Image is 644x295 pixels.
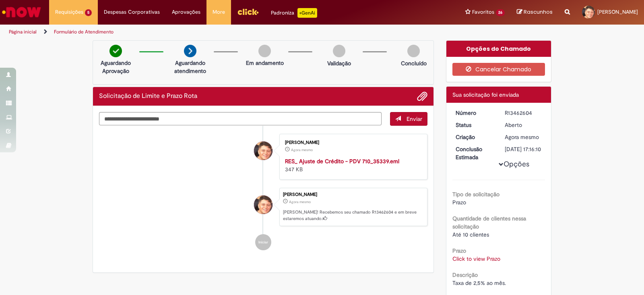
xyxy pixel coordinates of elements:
[401,59,427,67] p: Concluído
[171,59,210,75] p: Aguardando atendimento
[505,133,542,141] div: 29/08/2025 14:16:05
[452,247,466,254] b: Prazo
[104,8,160,16] span: Despesas Corporativas
[450,145,499,161] dt: Conclusão Estimada
[505,109,542,117] div: R13462604
[289,199,311,204] time: 29/08/2025 14:16:05
[184,45,196,57] img: arrow-next.png
[390,112,427,126] button: Enviar
[297,8,317,18] p: +GenAi
[291,147,313,152] time: 29/08/2025 14:16:01
[524,8,553,16] span: Rascunhos
[213,8,225,16] span: More
[85,9,92,16] span: 5
[9,29,37,35] a: Página inicial
[407,115,422,123] span: Enviar
[452,279,506,287] span: Taxa de 2,5% ao mês.
[597,8,638,15] span: [PERSON_NAME]
[452,191,500,198] b: Tipo de solicitação
[54,29,114,35] a: Formulário de Atendimento
[6,25,423,39] ul: Trilhas de página
[327,59,351,67] p: Validação
[452,63,545,76] button: Cancelar Chamado
[254,141,272,160] div: Jander Teixeira Peneluc
[450,109,499,117] dt: Número
[452,231,489,238] span: Até 10 clientes
[289,199,311,204] span: Agora mesmo
[283,209,423,222] p: [PERSON_NAME]! Recebemos seu chamado R13462604 e em breve estaremos atuando.
[99,93,197,100] h2: Solicitação de Limite e Prazo Rota Histórico de tíquete
[246,59,284,67] p: Em andamento
[452,215,526,230] b: Quantidade de clientes nessa solicitação
[237,6,259,18] img: click_logo_yellow_360x200.png
[452,255,500,262] a: Click to view Prazo
[450,121,499,129] dt: Status
[496,9,505,16] span: 26
[407,45,420,57] img: img-circle-grey.png
[254,195,272,214] div: Jander Teixeira Peneluc
[99,112,382,126] textarea: Digite sua mensagem aqui...
[99,126,427,259] ul: Histórico de tíquete
[271,8,317,18] div: Padroniza
[333,45,345,57] img: img-circle-grey.png
[285,157,419,173] div: 347 KB
[517,8,553,16] a: Rascunhos
[258,45,271,57] img: img-circle-grey.png
[417,91,427,102] button: Adicionar anexos
[109,45,122,57] img: check-circle-green.png
[99,188,427,226] li: Jander Teixeira Peneluc
[1,4,42,20] img: ServiceNow
[172,8,200,16] span: Aprovações
[285,140,419,145] div: [PERSON_NAME]
[472,8,494,16] span: Favoritos
[452,271,478,278] b: Descrição
[452,199,466,206] span: Prazo
[505,133,539,141] time: 29/08/2025 14:16:05
[96,59,135,75] p: Aguardando Aprovação
[291,147,313,152] span: Agora mesmo
[452,91,519,98] span: Sua solicitação foi enviada
[505,145,542,153] div: [DATE] 17:16:10
[450,133,499,141] dt: Criação
[285,158,399,165] a: RES_ Ajuste de Crédito - PDV 710_35339.eml
[505,121,542,129] div: Aberto
[446,41,551,57] div: Opções do Chamado
[283,192,423,197] div: [PERSON_NAME]
[505,133,539,141] span: Agora mesmo
[55,8,83,16] span: Requisições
